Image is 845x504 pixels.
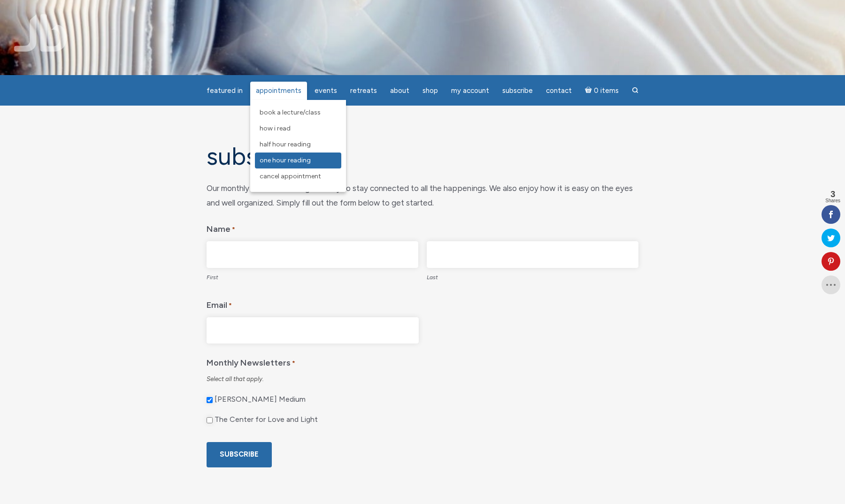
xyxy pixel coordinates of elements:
[825,190,840,199] span: 3
[350,86,377,95] span: Retreats
[546,86,572,95] span: Contact
[260,140,311,148] span: Half Hour Reading
[207,143,638,170] h1: Subscribe
[825,199,840,203] span: Shares
[255,121,341,137] a: How I Read
[309,82,343,100] a: Events
[215,415,318,425] label: The Center for Love and Light
[417,82,444,100] a: Shop
[260,108,321,116] span: Book a Lecture/Class
[256,86,301,95] span: Appointments
[384,82,415,100] a: About
[201,82,248,100] a: featured in
[207,293,232,313] label: Email
[260,124,291,132] span: How I Read
[207,217,638,237] legend: Name
[260,156,311,164] span: One Hour Reading
[345,82,383,100] a: Retreats
[502,86,533,95] span: Subscribe
[207,351,638,371] legend: Monthly Newsletters
[215,395,306,405] label: [PERSON_NAME] Medium
[207,268,418,285] label: First
[260,172,321,180] span: Cancel Appointment
[579,81,624,100] a: Cart0 items
[497,82,538,100] a: Subscribe
[315,86,337,95] span: Events
[255,153,341,168] a: One Hour Reading
[451,86,489,95] span: My Account
[255,105,341,121] a: Book a Lecture/Class
[207,86,243,95] span: featured in
[585,86,594,95] i: Cart
[427,268,638,285] label: Last
[422,86,438,95] span: Shop
[207,375,638,383] div: Select all that apply.
[207,442,272,467] input: Subscribe
[390,86,409,95] span: About
[250,82,307,100] a: Appointments
[594,87,619,94] span: 0 items
[540,82,577,100] a: Contact
[446,82,495,100] a: My Account
[207,181,638,210] div: Our monthly newsletter is a great way to stay connected to all the happenings. We also enjoy how ...
[255,137,341,153] a: Half Hour Reading
[14,14,67,52] img: Jamie Butler. The Everyday Medium
[255,168,341,184] a: Cancel Appointment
